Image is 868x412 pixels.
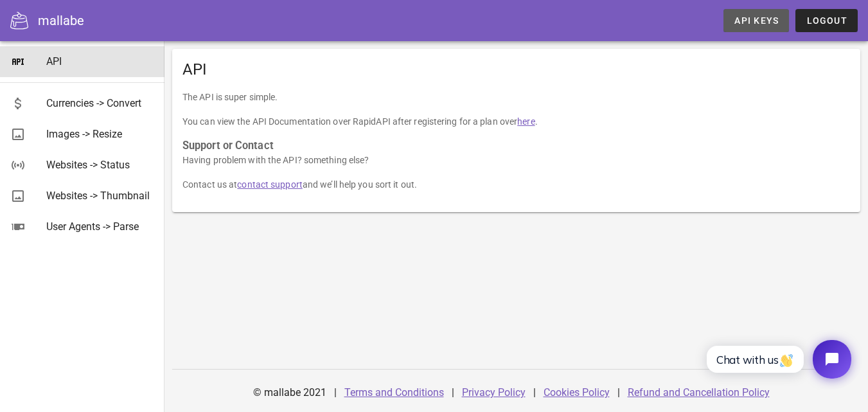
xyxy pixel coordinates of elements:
[237,179,303,190] a: contact support
[182,153,850,167] p: Having problem with the API? something else?
[46,128,154,140] div: Images -> Resize
[46,159,154,171] div: Websites -> Status
[182,90,850,104] p: The API is super simple.
[46,55,154,67] div: API
[46,220,154,233] div: User Agents -> Parse
[334,377,337,408] div: |
[344,386,444,399] a: Terms and Conditions
[533,377,536,408] div: |
[46,190,154,202] div: Websites -> Thumbnail
[517,116,535,127] a: here
[172,49,860,90] div: API
[462,386,526,399] a: Privacy Policy
[46,97,154,109] div: Currencies -> Convert
[182,114,850,129] p: You can view the API Documentation over RapidAPI after registering for a plan over .
[628,386,770,399] a: Refund and Cancellation Policy
[245,377,334,408] div: © mallabe 2021
[723,9,789,32] a: API Keys
[806,15,847,26] span: Logout
[544,386,610,399] a: Cookies Policy
[182,177,850,192] p: Contact us at and we’ll help you sort it out.
[795,9,858,32] button: Logout
[693,329,862,390] iframe: Tidio Chat
[617,377,620,408] div: |
[38,11,84,30] div: mallabe
[182,139,850,153] h3: Support or Contact
[452,377,454,408] div: |
[734,15,779,26] span: API Keys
